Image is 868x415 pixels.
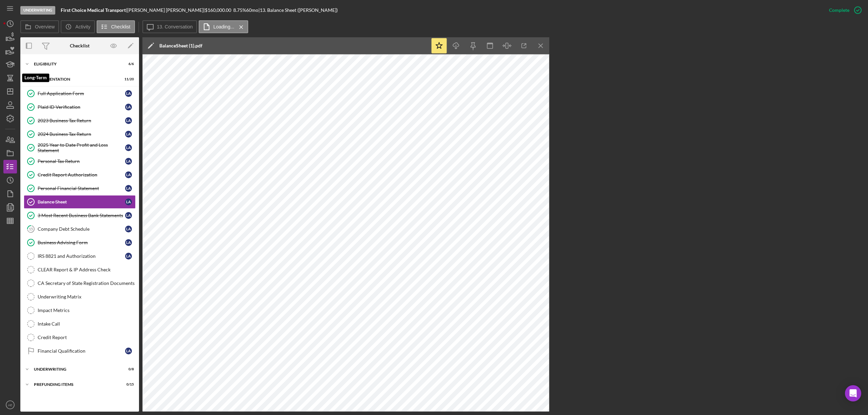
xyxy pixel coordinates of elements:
div: BalanceSheet (1).pdf [159,43,202,48]
div: Financial Qualification [38,348,125,354]
div: | [61,7,127,13]
label: 13. Conversation [157,24,193,29]
div: 2025 Year to Date Profit and Loss Statement [38,142,125,153]
div: Impact Metrics [38,308,135,313]
div: L A [125,104,132,110]
a: Balance SheetLA [24,195,136,209]
div: L A [125,226,132,232]
div: L A [125,212,132,219]
div: 11 / 20 [122,77,134,81]
b: First Choice Medical Transport [61,7,126,13]
div: Company Debt Schedule [38,226,125,232]
a: Personal Tax ReturnLA [24,154,136,168]
div: Plaid ID Verification [38,104,125,110]
div: 8.75 % [233,7,246,13]
a: 2023 Business Tax ReturnLA [24,114,136,127]
tspan: 15 [29,227,33,231]
a: Financial QualificationLA [24,344,136,358]
div: L A [125,144,132,151]
label: Loading... [213,24,234,29]
div: Credit Report Authorization [38,172,125,178]
a: Business Advising FormLA [24,236,136,249]
div: 60 mo [246,7,258,13]
div: [PERSON_NAME] [PERSON_NAME] | [127,7,205,13]
a: 2024 Business Tax ReturnLA [24,127,136,141]
div: CA Secretary of State Registration Documents [38,281,135,286]
div: Prefunding Items [34,382,117,387]
div: Full Application Form [38,91,125,96]
a: IRS 8821 and AuthorizationLA [24,249,136,263]
button: 13. Conversation [142,20,197,33]
a: 3 Most Recent Business Bank StatementsLA [24,209,136,222]
a: CLEAR Report & IP Address Check [24,263,136,276]
div: Underwriting Matrix [38,294,135,299]
div: Complete [829,3,849,17]
div: IRS 8821 and Authorization [38,253,125,259]
div: 0 / 8 [122,367,134,371]
a: Full Application FormLA [24,87,136,100]
div: Personal Financial Statement [38,186,125,191]
a: 2025 Year to Date Profit and Loss StatementLA [24,141,136,154]
div: 3 Most Recent Business Bank Statements [38,213,125,218]
div: 2024 Business Tax Return [38,131,125,137]
div: Business Advising Form [38,240,125,245]
a: Credit Report [24,331,136,344]
div: Open Intercom Messenger [845,385,861,401]
div: L A [125,199,132,205]
a: Underwriting Matrix [24,290,136,304]
a: Intake Call [24,317,136,331]
div: $160,000.00 [205,7,233,13]
div: Balance Sheet [38,199,125,205]
div: CLEAR Report & IP Address Check [38,267,135,272]
div: 6 / 6 [122,62,134,66]
div: L A [125,131,132,138]
a: Credit Report AuthorizationLA [24,168,136,182]
button: Overview [20,20,59,33]
a: CA Secretary of State Registration Documents [24,276,136,290]
div: Checklist [70,43,90,48]
button: Checklist [97,20,135,33]
label: Activity [75,24,90,29]
div: Intake Call [38,321,135,327]
div: Personal Tax Return [38,159,125,164]
button: Activity [61,20,95,33]
div: Underwriting [20,6,55,15]
div: L A [125,239,132,246]
div: Credit Report [38,335,135,340]
div: L A [125,253,132,260]
a: Impact Metrics [24,304,136,317]
div: L A [125,185,132,192]
div: Underwriting [34,367,117,371]
div: 2023 Business Tax Return [38,118,125,123]
div: L A [125,348,132,354]
div: Eligibility [34,62,117,66]
div: 0 / 15 [122,382,134,387]
button: AE [3,398,17,412]
div: L A [125,117,132,124]
label: Checklist [111,24,131,29]
button: Complete [822,3,865,17]
a: 15Company Debt ScheduleLA [24,222,136,236]
div: L A [125,158,132,165]
a: Plaid ID VerificationLA [24,100,136,114]
a: Personal Financial StatementLA [24,182,136,195]
button: Loading... [199,20,248,33]
div: | 13. Balance Sheet ([PERSON_NAME]) [258,7,338,13]
div: L A [125,171,132,178]
label: Overview [35,24,55,29]
text: AE [8,403,13,407]
div: L A [125,90,132,97]
div: Documentation [34,77,117,81]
